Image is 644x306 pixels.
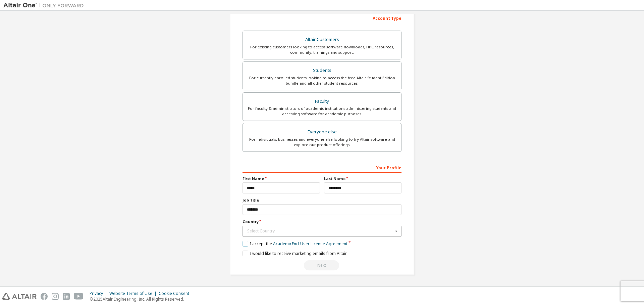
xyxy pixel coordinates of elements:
[243,162,401,173] div: Your Profile
[243,219,401,224] label: Country
[243,241,347,247] label: I accept the
[3,2,87,9] img: Altair One
[247,106,397,117] div: For faculty & administrators of academic institutions administering students and accessing softwa...
[52,293,59,300] img: instagram.svg
[243,260,401,270] div: Read and acccept EULA to continue
[247,229,393,233] div: Select Country
[247,35,397,44] div: Altair Customers
[243,251,347,256] label: I would like to receive marketing emails from Altair
[41,293,48,300] img: facebook.svg
[247,137,397,147] div: For individuals, businesses and everyone else looking to try Altair software and explore our prod...
[243,12,401,23] div: Account Type
[247,66,397,75] div: Students
[74,293,84,300] img: youtube.svg
[159,291,193,296] div: Cookie Consent
[243,198,401,203] label: Job Title
[109,291,159,296] div: Website Terms of Use
[324,176,401,181] label: Last Name
[63,293,70,300] img: linkedin.svg
[2,293,37,300] img: altair_logo.svg
[247,97,397,106] div: Faculty
[247,75,397,86] div: For currently enrolled students looking to access the free Altair Student Edition bundle and all ...
[90,291,109,296] div: Privacy
[90,296,193,302] p: © 2025 Altair Engineering, Inc. All Rights Reserved.
[247,44,397,55] div: For existing customers looking to access software downloads, HPC resources, community, trainings ...
[243,176,320,181] label: First Name
[273,241,347,247] a: Academic End-User License Agreement
[247,127,397,137] div: Everyone else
